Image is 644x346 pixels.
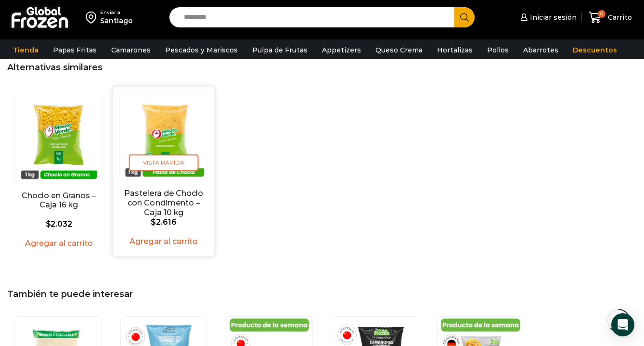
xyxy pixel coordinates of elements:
span: Iniciar sesión [528,13,577,22]
a: Pollos [482,41,514,59]
a: Agregar al carrito: “Choclo en Granos - Caja 16 kg” [19,236,99,251]
div: Enviar a [100,9,133,16]
a: Agregar al carrito: “Pastelera de Choclo con Condimento - Caja 10 kg” [124,234,204,249]
div: Santiago [100,16,133,26]
a: Choclo en Granos – Caja 16 kg [19,191,99,209]
a: Appetizers [317,41,366,59]
a: Camarones [106,41,155,59]
span: 0 [598,10,605,18]
bdi: 2.032 [46,219,72,229]
span: Alternativas similares [7,62,103,73]
a: Pescados y Mariscos [160,41,243,59]
span: $ [46,219,51,229]
div: Open Intercom Messenger [611,313,634,336]
div: 2 / 2 [114,87,215,256]
span: $ [151,217,156,226]
a: Pulpa de Frutas [247,41,312,59]
span: También te puede interesar [7,289,133,299]
a: Descuentos [568,41,622,59]
a: Papas Fritas [48,41,102,59]
a: Tienda [8,41,43,59]
div: 1 / 2 [9,90,109,258]
a: Iniciar sesión [518,8,577,27]
span: Carrito [605,13,632,22]
button: Search button [454,7,475,27]
a: Hortalizas [432,41,477,59]
bdi: 2.616 [151,217,177,226]
a: 0 Carrito [586,6,634,29]
a: Pastelera de Choclo con Condimento – Caja 10 kg [124,189,204,217]
a: Abarrotes [518,41,563,59]
img: address-field-icon.svg [86,9,100,26]
a: Queso Crema [371,41,427,59]
span: Vista Rápida [129,154,199,171]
